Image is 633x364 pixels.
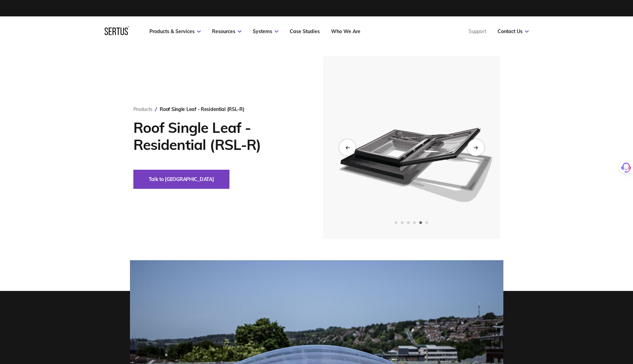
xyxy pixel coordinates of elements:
[133,106,153,112] a: Products
[133,119,303,153] h1: Roof Single Leaf - Residential (RSL-R)
[133,170,229,189] button: Talk to [GEOGRAPHIC_DATA]
[413,221,416,224] span: Go to slide 4
[149,28,201,34] a: Products & Services
[253,28,278,34] a: Systems
[331,28,360,34] a: Who We Are
[407,221,410,224] span: Go to slide 3
[498,28,529,34] a: Contact Us
[469,28,486,34] a: Support
[401,221,404,224] span: Go to slide 2
[510,285,633,364] iframe: Chat Widget
[212,28,241,34] a: Resources
[395,221,397,224] span: Go to slide 1
[290,28,320,34] a: Case Studies
[339,139,356,156] div: Previous slide
[425,221,428,224] span: Go to slide 6
[467,139,484,156] div: Next slide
